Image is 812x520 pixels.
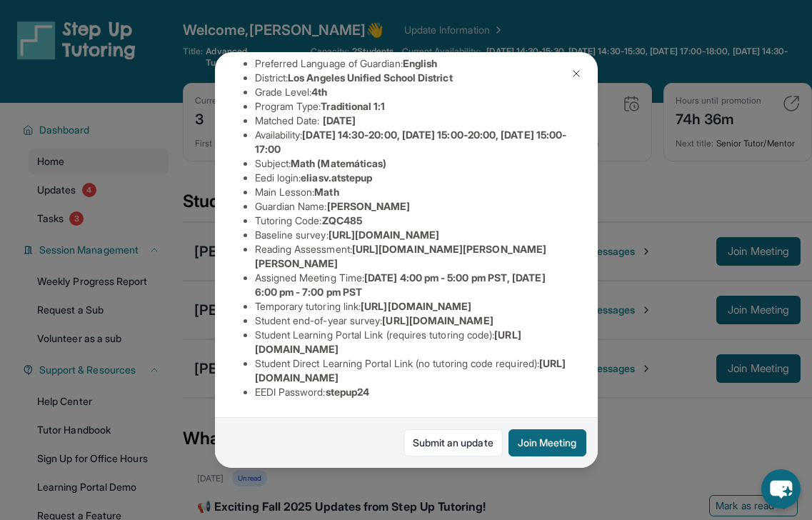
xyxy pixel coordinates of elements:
li: Main Lesson : [255,185,569,199]
li: District: [255,71,569,85]
span: eliasv.atstepup [301,171,372,184]
span: Math (Matemáticas) [291,157,386,169]
span: [DATE] 14:30-20:00, [DATE] 15:00-20:00, [DATE] 15:00-17:00 [255,129,567,155]
span: Math [314,186,339,198]
li: Matched Date: [255,114,569,128]
span: ZQC485 [322,214,362,226]
span: [URL][DOMAIN_NAME] [329,229,439,241]
li: Assigned Meeting Time : [255,271,569,299]
img: Close Icon [571,68,582,79]
li: Eedi login : [255,171,569,185]
span: [URL][DOMAIN_NAME] [382,314,493,326]
li: Availability: [255,128,569,156]
span: [DATE] [323,114,356,126]
li: Tutoring Code : [255,214,569,228]
li: Preferred Language of Guardian: [255,56,569,71]
span: stepup24 [326,386,370,398]
li: Guardian Name : [255,199,569,214]
span: English [403,57,438,69]
li: Student Direct Learning Portal Link (no tutoring code required) : [255,356,569,385]
li: Grade Level: [255,85,569,99]
span: [DATE] 4:00 pm - 5:00 pm PST, [DATE] 6:00 pm - 7:00 pm PST [255,271,546,298]
li: Student Learning Portal Link (requires tutoring code) : [255,328,569,356]
button: chat-button [761,469,801,509]
li: EEDI Password : [255,385,569,399]
span: [URL][DOMAIN_NAME][PERSON_NAME][PERSON_NAME] [255,243,547,269]
span: [URL][DOMAIN_NAME] [361,300,471,312]
span: 4th [311,86,327,98]
li: Subject : [255,156,569,171]
span: [PERSON_NAME] [327,200,411,212]
li: Student end-of-year survey : [255,314,569,328]
li: Temporary tutoring link : [255,299,569,314]
li: Baseline survey : [255,228,569,242]
li: Program Type: [255,99,569,114]
button: Join Meeting [508,429,586,456]
a: Submit an update [404,429,503,456]
span: Los Angeles Unified School District [288,71,452,84]
li: Reading Assessment : [255,242,569,271]
span: Traditional 1:1 [321,100,385,112]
